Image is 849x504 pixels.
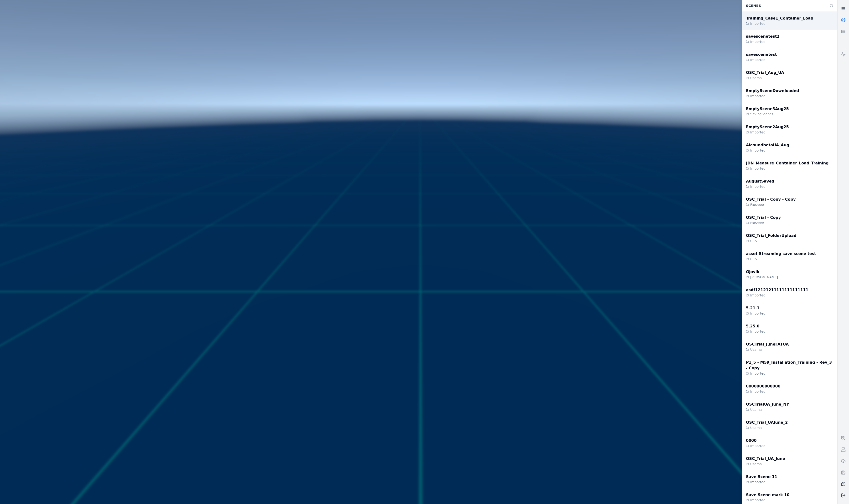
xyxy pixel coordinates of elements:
div: 5.21.1 [746,305,766,311]
div: EmptySceneDownloaded [746,88,799,94]
div: Usama [746,425,788,430]
div: OSCTrial_JuneFATUA [746,341,789,347]
div: Usama [746,347,789,352]
div: 5.25.0 [746,323,766,329]
div: Imported [746,184,774,189]
div: Imported [746,371,833,376]
div: Gjøvik [746,269,778,275]
div: AlesundbetaUA_Aug [746,142,789,148]
div: JDN_Measure_Container_Load_Training [746,160,829,166]
div: asset Streaming save scene test [746,251,816,257]
div: Save Scene mark 10 [746,492,790,498]
div: Imported [746,498,790,503]
div: Imported [746,293,808,298]
div: Imported [746,21,813,26]
div: Imported [746,39,780,44]
div: OSC_Trial_Aug_UA [746,70,784,76]
div: OSC_Trial_UA_June [746,456,785,462]
div: CCS [746,257,816,261]
div: Imported [746,480,777,484]
div: Usama [746,462,785,466]
div: savescenetest [746,52,777,57]
div: P1_5 - M59_Installation_Training - Rev_3 - Copy [746,360,833,371]
div: EmptyScene2Aug25 [746,124,789,130]
div: Save Scene 11 [746,474,777,480]
div: Imported [746,94,799,98]
div: CCS [746,239,797,243]
div: Imported [746,329,766,334]
div: Imported [746,130,789,135]
div: Usama [746,76,784,80]
div: AugustSaved [746,178,774,184]
div: 0000000000000 [746,383,781,389]
div: SavingScenes [746,112,789,117]
div: 0000 [746,438,766,443]
div: Training_Case1_Container_Load [746,15,813,21]
div: Imported [746,311,766,316]
div: Usama [746,407,789,412]
div: asdf12121211111111111111 [746,287,808,293]
div: OSC_Trial - Copy - Copy [746,197,796,202]
div: Imported [746,148,789,153]
div: [PERSON_NAME] [746,275,778,280]
div: Imported [746,443,766,448]
div: OSC_Trial - Copy [746,215,781,220]
div: Imported [746,166,829,171]
div: Faezeee [746,220,781,225]
div: EmptyScene3Aug25 [746,106,789,112]
div: OSC_Trial_UAJune_2 [746,420,788,425]
div: Scenes [743,1,827,10]
div: Faezeee [746,202,796,207]
div: OSC_Trial_FolderUpload [746,233,797,239]
div: savescenetest2 [746,34,780,39]
div: Imported [746,57,777,62]
div: Imported [746,389,781,394]
div: OSCTrialUA_June_NY [746,402,789,407]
